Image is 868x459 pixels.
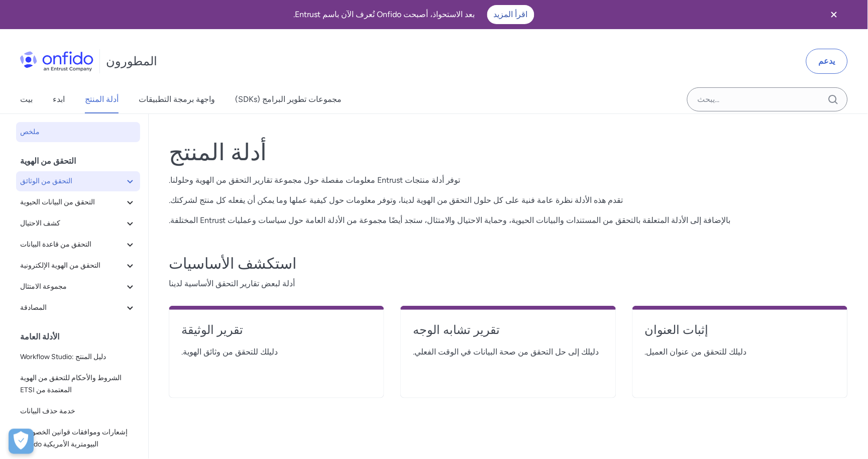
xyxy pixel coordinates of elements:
[645,322,835,346] a: إثبات العنوان
[16,192,140,212] button: التحقق من البيانات الحيوية
[169,279,295,288] font: أدلة لبعض تقارير التحقق الأساسية لدينا
[20,156,76,166] font: التحقق من الهوية
[169,175,461,185] font: توفر أدلة منتجات Entrust معلومات مفصلة حول مجموعة تقارير التحقق من الهوية وحلولنا.
[413,347,599,357] font: دليلك إلى حل التحقق من صحة البيانات في الوقت الفعلي.
[687,87,848,111] input: حقل إدخال بحث Onfido
[20,374,122,394] font: الشروط والأحكام للتحقق من الهوية المعتمدة من ETSI
[20,428,128,448] font: إشعارات وموافقات قوانين الخصوصية البيومترية الأمريكية Onfido
[413,322,603,346] a: تقرير تشابه الوجه
[9,429,34,454] div: تفضيلات ملفات تعريف الارتباط
[20,353,106,361] font: Workflow Studio: دليل المنتج
[16,213,140,234] button: كشف الاحتيال
[139,85,215,113] a: واجهة برمجة التطبيقات
[85,85,119,113] a: أدلة المنتج
[53,85,65,113] a: ابدء
[645,322,709,337] font: إثبات العنوان
[487,5,534,24] a: اقرأ المزيد
[235,85,342,113] a: مجموعات تطوير البرامج (SDKs)
[20,282,67,291] font: مجموعة الامتثال
[169,138,267,166] font: أدلة المنتج
[16,122,140,142] a: ملخص
[16,235,140,255] button: التحقق من قاعدة البيانات
[20,128,40,136] font: ملخص
[16,368,140,400] a: الشروط والأحكام للتحقق من الهوية المعتمدة من ETSI
[828,9,840,21] svg: إغلاق اللافتة
[294,10,475,19] font: بعد الاستحواذ، أصبحت Onfido تُعرف الآن باسم Entrust.
[16,347,140,367] a: Workflow Studio: دليل المنتج
[9,429,34,454] button: فتح التفضيلات
[16,401,140,421] a: خدمة حذف البيانات
[53,94,65,104] font: ابدء
[20,198,95,206] font: التحقق من البيانات الحيوية
[181,322,372,346] a: تقرير الوثيقة
[413,322,500,337] font: تقرير تشابه الوجه
[169,215,731,225] font: بالإضافة إلى الأدلة المتعلقة بالتحقق من المستندات والبيانات الحيوية، وحماية الاحتيال والامتثال، س...
[16,277,140,297] button: مجموعة الامتثال
[169,254,296,273] font: استكشف الأساسيات
[16,256,140,276] button: التحقق من الهوية الإلكترونية
[139,94,215,104] font: واجهة برمجة التطبيقات
[20,303,47,312] font: المصادقة
[816,2,853,27] button: إغلاق اللافتة
[16,298,140,318] button: المصادقة
[169,195,623,205] font: تقدم هذه الأدلة نظرة عامة فنية على كل حلول التحقق من الهوية لدينا، وتوفر معلومات حول كيفية عملها ...
[181,347,278,357] font: دليلك للتحقق من وثائق الهوية.
[20,332,59,341] font: الأدلة العامة
[20,261,100,270] font: التحقق من الهوية الإلكترونية
[235,94,342,104] font: مجموعات تطوير البرامج (SDKs)
[20,407,75,415] font: خدمة حذف البيانات
[20,240,91,249] font: التحقق من قاعدة البيانات
[806,49,848,74] a: يدعم
[20,51,93,71] img: شعار أونفيدو
[181,322,243,337] font: تقرير الوثيقة
[106,54,157,68] font: المطورون
[645,347,747,357] font: دليلك للتحقق من عنوان العميل.
[85,94,119,104] font: أدلة المنتج
[20,94,33,104] font: بيت
[20,85,33,113] a: بيت
[494,10,528,19] font: اقرأ المزيد
[819,56,835,66] font: يدعم
[20,219,60,227] font: كشف الاحتيال
[16,422,140,454] a: إشعارات وموافقات قوانين الخصوصية البيومترية الأمريكية Onfido
[20,177,72,185] font: التحقق من الوثائق
[16,171,140,191] button: التحقق من الوثائق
